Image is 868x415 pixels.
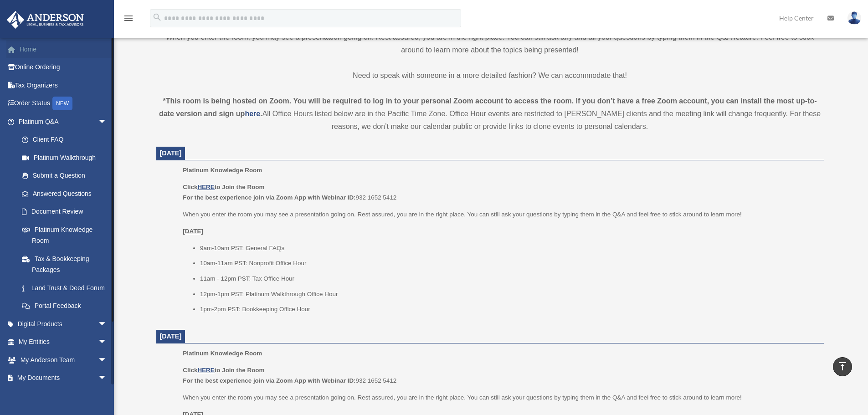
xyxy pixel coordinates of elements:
a: Submit a Question [13,167,121,185]
i: search [152,12,162,22]
i: vertical_align_top [837,361,848,372]
a: Order StatusNEW [6,94,121,113]
p: When you enter the room, you may see a presentation going on. Rest assured, you are in the right ... [156,31,824,56]
a: here [245,110,260,118]
a: Digital Productsarrow_drop_down [6,315,121,333]
a: menu [123,16,134,24]
p: When you enter the room you may see a presentation going on. Rest assured, you are in the right p... [183,392,817,403]
span: Platinum Knowledge Room [183,167,262,174]
a: Platinum Walkthrough [13,149,121,167]
li: 1pm-2pm PST: Bookkeeping Office Hour [200,304,817,315]
a: HERE [197,184,214,190]
p: 932 1652 5412 [183,182,817,203]
u: [DATE] [183,228,203,235]
div: NEW [52,97,72,110]
a: Answered Questions [13,184,121,203]
span: arrow_drop_down [98,113,116,131]
span: arrow_drop_down [98,369,116,388]
a: Tax Organizers [6,76,121,94]
a: My Entitiesarrow_drop_down [6,333,121,351]
span: [DATE] [160,333,182,340]
a: vertical_align_top [833,357,852,376]
span: [DATE] [160,149,182,157]
b: For the best experience join via Zoom App with Webinar ID: [183,377,355,384]
li: 12pm-1pm PST: Platinum Walkthrough Office Hour [200,289,817,300]
p: Need to speak with someone in a more detailed fashion? We can accommodate that! [156,69,824,82]
a: Home [6,40,121,58]
a: Document Review [13,203,121,221]
span: arrow_drop_down [98,351,116,369]
a: Platinum Q&Aarrow_drop_down [6,113,121,131]
li: 10am-11am PST: Nonprofit Office Hour [200,258,817,269]
li: 11am - 12pm PST: Tax Office Hour [200,273,817,284]
a: Tax & Bookkeeping Packages [13,250,121,279]
span: arrow_drop_down [98,315,116,333]
a: Land Trust & Deed Forum [13,279,121,297]
i: menu [123,13,134,24]
p: When you enter the room you may see a presentation going on. Rest assured, you are in the right p... [183,209,817,220]
img: User Pic [847,11,861,25]
b: Click to Join the Room [183,367,264,374]
div: All Office Hours listed below are in the Pacific Time Zone. Office Hour events are restricted to ... [156,95,824,133]
span: arrow_drop_down [98,333,116,352]
p: 932 1652 5412 [183,365,817,386]
strong: *This room is being hosted on Zoom. You will be required to log in to your personal Zoom account ... [159,97,817,118]
span: Platinum Knowledge Room [183,350,262,357]
a: My Documentsarrow_drop_down [6,369,121,387]
a: My Anderson Teamarrow_drop_down [6,351,121,369]
a: HERE [197,367,214,374]
strong: . [260,110,262,118]
b: Click to Join the Room [183,184,264,190]
a: Portal Feedback [13,297,121,315]
a: Client FAQ [13,131,121,149]
b: For the best experience join via Zoom App with Webinar ID: [183,194,355,201]
li: 9am-10am PST: General FAQs [200,243,817,254]
img: Anderson Advisors Platinum Portal [4,11,87,29]
a: Platinum Knowledge Room [13,220,116,250]
a: Online Ordering [6,58,121,77]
